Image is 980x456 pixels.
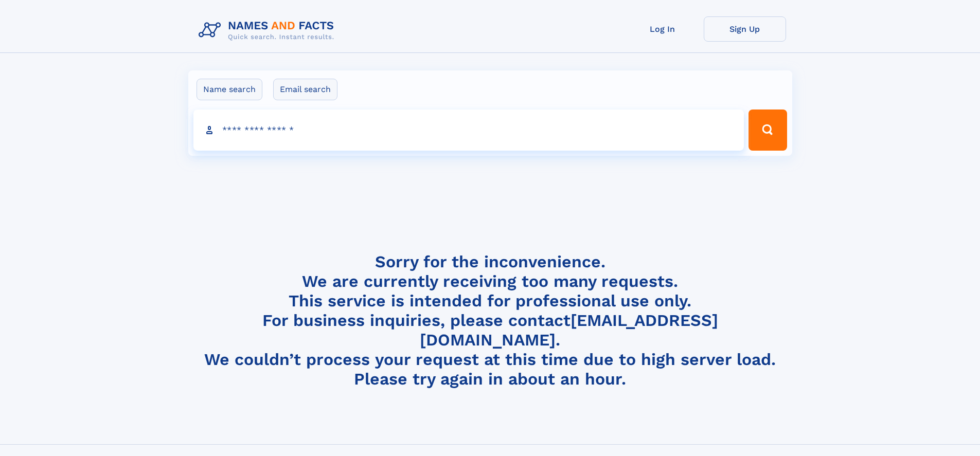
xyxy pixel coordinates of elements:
[197,79,262,100] label: Name search
[704,16,786,42] a: Sign Up
[420,311,718,350] a: [EMAIL_ADDRESS][DOMAIN_NAME]
[193,110,744,151] input: search input
[273,79,337,100] label: Email search
[749,110,787,151] button: Search Button
[621,16,704,42] a: Log In
[194,252,786,389] h4: Sorry for the inconvenience. We are currently receiving too many requests. This service is intend...
[194,16,343,44] img: Logo Names and Facts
